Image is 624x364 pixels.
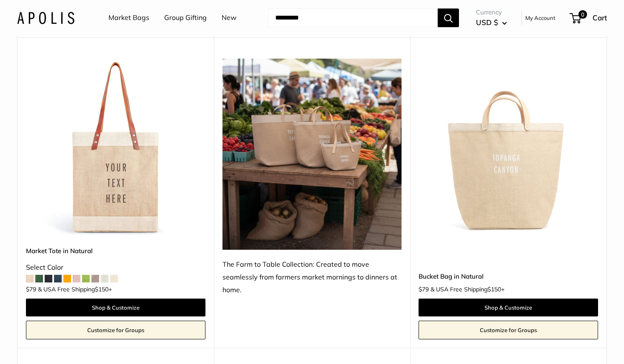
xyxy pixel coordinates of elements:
a: New [222,11,236,24]
a: Bucket Bag in Natural [419,271,598,281]
a: Market Bags [108,11,149,24]
a: description_Make it yours with custom printed text.Market Tote in Natural [26,59,205,238]
span: 0 [578,10,587,19]
img: The Farm to Table Collection: Created to move seamlessly from farmers market mornings to dinners ... [222,59,402,250]
input: Search... [268,8,438,27]
span: USD $ [476,18,498,27]
span: & USA Free Shipping + [38,286,112,292]
span: $79 [419,285,429,293]
span: $150 [487,285,501,293]
span: Cart [593,13,607,22]
div: The Farm to Table Collection: Created to move seamlessly from farmers market mornings to dinners ... [222,258,402,296]
span: $79 [26,285,36,293]
span: $150 [95,285,108,293]
span: Currency [476,6,507,18]
img: description_Make it yours with custom printed text. [26,59,205,238]
a: Market Tote in Natural [26,246,205,256]
img: Apolis [17,11,74,24]
a: Shop & Customize [419,299,598,316]
img: Bucket Bag in Natural [419,59,598,238]
a: Customize for Groups [419,321,598,339]
button: Search [438,8,459,27]
a: Group Gifting [164,11,207,24]
a: Customize for Groups [26,321,205,339]
span: & USA Free Shipping + [430,286,504,292]
a: Shop & Customize [26,299,205,316]
button: USD $ [476,16,507,29]
div: Select Color [26,261,205,274]
a: Bucket Bag in NaturalBucket Bag in Natural [419,59,598,238]
a: My Account [525,13,556,23]
a: 0 Cart [570,11,607,25]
